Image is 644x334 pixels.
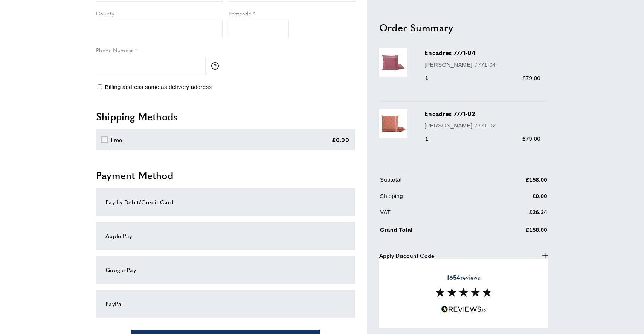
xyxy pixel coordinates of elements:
[482,208,548,222] td: £26.34
[424,60,540,69] p: [PERSON_NAME]-7771-04
[105,84,212,90] span: Billing address same as delivery address
[111,135,122,144] div: Free
[522,135,540,142] span: £79.00
[211,62,223,70] button: More information
[105,265,346,274] div: Google Pay
[435,288,492,297] img: Reviews section
[98,84,102,89] input: Billing address same as delivery address
[380,192,481,206] td: Shipping
[482,224,548,240] td: £158.00
[105,198,346,207] div: Pay by Debit/Credit Card
[522,74,540,81] span: £79.00
[96,46,133,54] span: Phone Number
[96,9,114,17] span: County
[105,231,346,241] div: Apple Pay
[380,175,481,190] td: Subtotal
[441,306,486,313] img: Reviews.io 5 stars
[96,110,355,123] h2: Shipping Methods
[482,175,548,190] td: £158.00
[379,48,407,77] img: Encadres 7771-04
[380,224,481,240] td: Grand Total
[96,169,355,182] h2: Payment Method
[447,273,460,282] strong: 1654
[482,192,548,206] td: £0.00
[424,121,540,130] p: [PERSON_NAME]-7771-02
[379,109,407,137] img: Encadres 7771-02
[424,109,540,118] h3: Encadres 7771-02
[447,274,480,281] span: reviews
[424,48,540,57] h3: Encadres 7771-04
[379,251,434,260] span: Apply Discount Code
[229,9,251,17] span: Postcode
[424,73,439,82] div: 1
[380,208,481,222] td: VAT
[332,135,349,144] div: £0.00
[379,20,548,34] h2: Order Summary
[105,299,346,308] div: PayPal
[424,134,439,143] div: 1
